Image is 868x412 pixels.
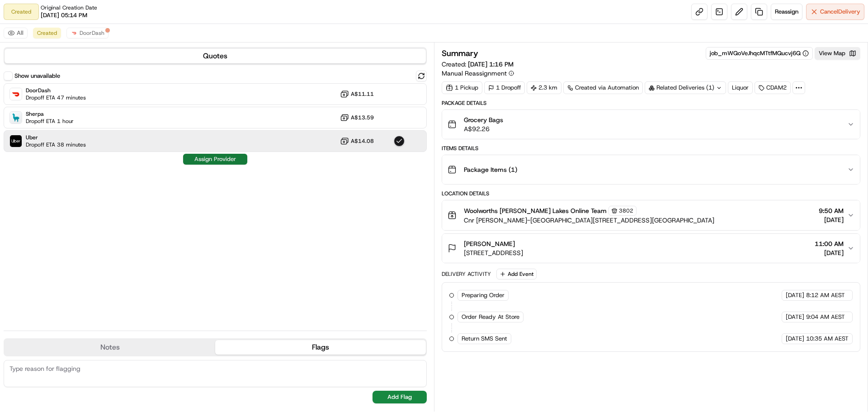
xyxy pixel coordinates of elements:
[10,112,22,123] img: Sherpa
[786,291,804,299] span: [DATE]
[442,60,514,69] span: Created:
[26,118,74,125] span: Dropoff ETA 1 hour
[351,90,374,98] span: A$11.11
[33,28,61,38] button: Created
[340,137,374,146] button: A$14.08
[442,200,860,230] button: Woolworths [PERSON_NAME] Lakes Online Team3802Cnr [PERSON_NAME]-[GEOGRAPHIC_DATA][STREET_ADDRESS]...
[340,113,374,122] button: A$13.59
[755,81,791,94] div: CDAM2
[4,28,28,38] button: All
[806,4,864,20] button: CancelDelivery
[464,115,503,124] span: Grocery Bags
[442,81,482,94] div: 1 Pickup
[468,60,514,68] span: [DATE] 1:16 PM
[496,269,537,279] button: Add Event
[80,29,104,37] span: DoorDash
[710,49,809,57] button: job_mWQoVeJhqcMTtfMQucvj6Q
[5,340,215,355] button: Notes
[41,4,97,11] span: Original Creation Date
[806,313,845,321] span: 9:04 AM AEST
[442,270,491,278] div: Delivery Activity
[351,137,374,145] span: A$14.08
[26,94,86,101] span: Dropoff ETA 47 minutes
[462,313,519,321] span: Order Ready At Store
[464,216,714,225] span: Cnr [PERSON_NAME]-[GEOGRAPHIC_DATA][STREET_ADDRESS][GEOGRAPHIC_DATA]
[775,8,798,16] span: Reassign
[442,234,860,263] button: [PERSON_NAME][STREET_ADDRESS]11:00 AM[DATE]
[442,110,860,139] button: Grocery BagsA$92.26
[771,4,802,20] button: Reassign
[10,88,22,100] img: DoorDash
[26,87,86,94] span: DoorDash
[351,114,374,121] span: A$13.59
[442,145,860,152] div: Items Details
[619,207,633,214] span: 3802
[728,81,753,94] div: Liquor
[815,239,844,248] span: 11:00 AM
[786,335,804,343] span: [DATE]
[815,47,860,60] button: View Map
[26,141,86,148] span: Dropoff ETA 38 minutes
[819,206,844,215] span: 9:50 AM
[442,99,860,107] div: Package Details
[645,81,726,94] div: Related Deliveries (1)
[41,11,87,19] span: [DATE] 05:14 PM
[464,239,515,248] span: [PERSON_NAME]
[71,29,78,37] img: doordash_logo_v2.png
[462,291,505,299] span: Preparing Order
[442,190,860,197] div: Location Details
[340,90,374,99] button: A$11.11
[5,49,426,63] button: Quotes
[215,340,426,355] button: Flags
[786,313,804,321] span: [DATE]
[464,206,607,215] span: Woolworths [PERSON_NAME] Lakes Online Team
[14,72,60,80] label: Show unavailable
[66,28,108,38] button: DoorDash
[462,335,507,343] span: Return SMS Sent
[815,248,844,257] span: [DATE]
[183,154,247,165] button: Assign Provider
[464,124,503,133] span: A$92.26
[442,155,860,184] button: Package Items (1)
[806,291,845,299] span: 8:12 AM AEST
[527,81,561,94] div: 2.3 km
[819,215,844,224] span: [DATE]
[464,165,517,174] span: Package Items ( 1 )
[37,29,57,37] span: Created
[484,81,525,94] div: 1 Dropoff
[10,135,22,147] img: Uber
[26,134,86,141] span: Uber
[563,81,643,94] a: Created via Automation
[373,391,427,403] button: Add Flag
[442,49,478,57] h3: Summary
[26,110,74,118] span: Sherpa
[806,335,849,343] span: 10:35 AM AEST
[464,248,523,257] span: [STREET_ADDRESS]
[820,8,860,16] span: Cancel Delivery
[442,69,507,78] span: Manual Reassignment
[442,69,514,78] button: Manual Reassignment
